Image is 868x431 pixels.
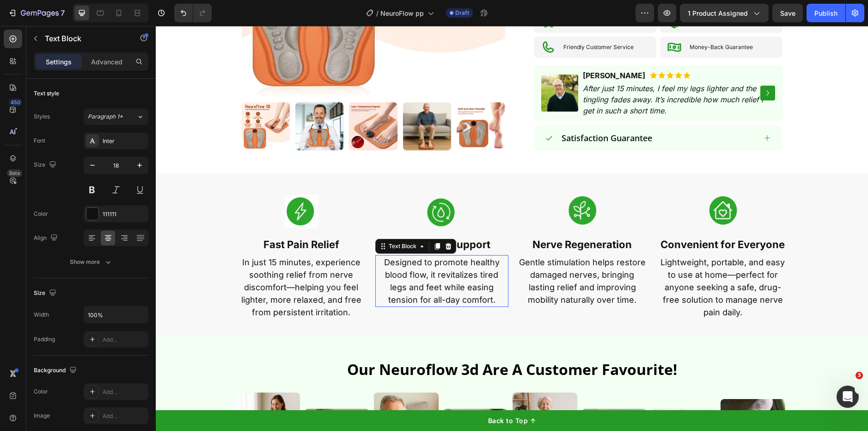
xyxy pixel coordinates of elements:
span: 1 product assigned [688,8,748,18]
p: Gentle stimulation helps restore damaged nerves, bringing lasting relief and improving mobility n... [361,230,492,280]
button: Save [772,4,803,22]
div: Add... [103,412,146,420]
span: NeuroFlow pp [380,8,424,18]
button: 1 product assigned [680,4,769,22]
div: Show more [70,257,113,267]
iframe: Design area [156,26,868,431]
iframe: Intercom live chat [837,386,859,408]
div: Publish [814,8,837,18]
div: Text style [34,89,59,98]
div: Text Block [231,216,263,225]
div: Undo/Redo [174,4,212,22]
button: Paragraph 1* [84,108,148,125]
div: Padding [34,335,55,344]
div: Size [34,159,58,171]
p: In just 15 minutes, experience soothing relief from nerve discomfort—helping you feel lighter, mo... [80,230,211,293]
input: Auto [84,306,148,323]
div: Color [34,387,48,396]
div: Font [34,137,45,145]
p: 7 [61,7,65,19]
button: Carousel Next Arrow [605,60,619,75]
div: Width [34,311,49,319]
span: Save [780,9,795,17]
p: Settings [46,57,72,67]
div: 450 [9,99,22,106]
div: Styles [34,112,50,121]
div: Background [34,364,79,377]
img: gempages_510724225498088250-c1dc552a-317c-4ac1-8942-5f23b9369d4b.png [403,162,450,209]
div: Align [34,232,60,244]
div: Add... [103,388,146,396]
div: Image [34,412,50,420]
img: gempages_510724225498088250-c8df87ce-05cf-4a0b-8ed0-9d26752304f7.png [385,49,422,86]
button: Publish [807,4,845,22]
img: gempages_510724225498088250-f461ce2c-f9a7-4e82-9f19-31787fe23014.png [263,162,309,209]
strong: Fast Pain Relief [108,212,183,225]
span: Draft [455,9,469,17]
p: our neuroflow 3d are a customer favourite! [80,332,633,355]
div: Back to Top ↑ [332,390,380,400]
span: / [376,8,379,18]
div: 111111 [103,210,146,219]
p: Text Block [45,33,123,44]
p: Satisfaction Guarantee [406,105,496,119]
img: gempages_510724225498088250-c9c79aa9-2de1-40e5-bf3d-09369f4c6278.png [122,162,169,209]
p: Nerve Regeneration [361,210,492,228]
div: Add... [103,336,146,344]
div: Inter [103,137,146,145]
p: Designed to promote healthy blood flow, it revitalizes tired legs and feet while easing tension f... [220,230,352,280]
div: Size [34,287,58,300]
p: Lightweight, portable, and easy to use at home—perfect for anyone seeking a safe, drug-free solut... [501,230,633,293]
strong: Convenient for Everyone [505,212,629,225]
div: Rich Text Editor. Editing area: main [79,229,212,294]
div: Beta [7,169,22,177]
span: 3 [856,372,863,379]
span: Paragraph 1* [88,112,123,121]
button: 7 [4,4,69,22]
strong: [PERSON_NAME] [427,45,489,54]
div: Color [34,210,48,218]
p: Advanced [91,57,122,67]
img: gempages_510724225498088250-ad50f04a-1a24-4333-9dfe-8918c4e512d0.png [544,162,590,209]
i: After just 15 minutes, I feel my legs lighter and the tingling fades away. It’s incredible how mu... [427,58,607,89]
button: Show more [34,254,148,270]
